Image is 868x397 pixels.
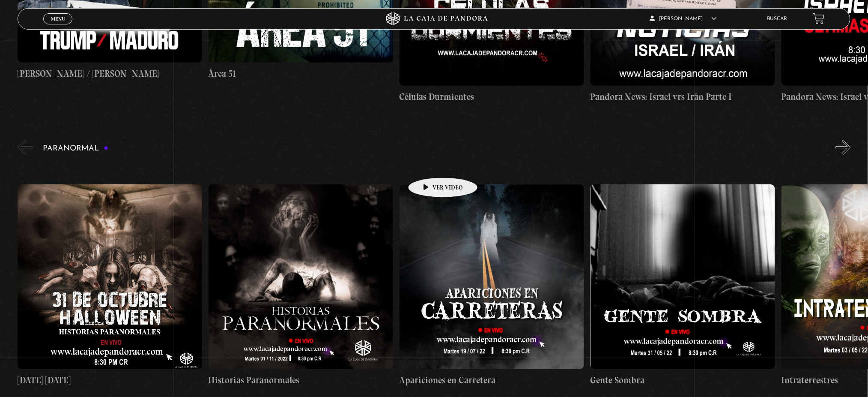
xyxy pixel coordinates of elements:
[43,144,109,153] h3: Paranormal
[18,373,202,387] h4: [DATE] [DATE]
[400,373,584,387] h4: Apariciones en Carretera
[650,16,717,21] span: [PERSON_NAME]
[400,90,584,104] h4: Células Durmientes
[767,16,787,21] a: Buscar
[18,67,202,81] h4: [PERSON_NAME] / [PERSON_NAME]
[591,373,775,387] h4: Gente Sombra
[836,140,851,155] button: Next
[51,16,65,21] span: Menu
[48,23,68,29] span: Cerrar
[209,373,393,387] h4: Historias Paranormales
[813,13,825,24] a: View your shopping cart
[591,90,775,104] h4: Pandora News: Israel vrs Irán Parte I
[18,140,33,155] button: Previous
[209,67,393,81] h4: Área 51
